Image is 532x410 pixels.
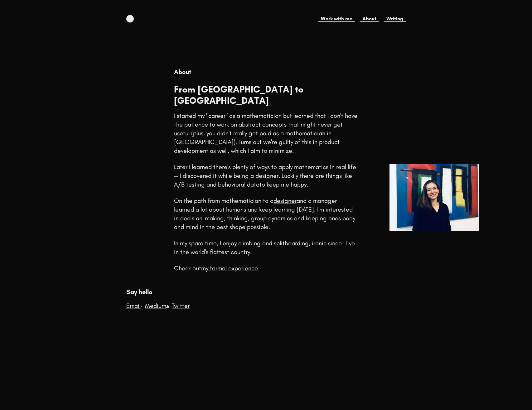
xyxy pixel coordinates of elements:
[174,181,259,188] a: A/B testing and behavioral data
[318,15,355,22] a: Work with me
[126,302,141,309] a: Email
[126,287,406,296] h3: Say hello
[201,264,258,272] a: my formal experience
[273,197,297,204] a: designer
[145,302,166,309] a: Medium
[174,112,357,154] p: I started my "career" as a mathematician but learned that I don't have the patience to work on ab...
[174,239,355,256] p: In my spare time, I enjoy climbing and splitboarding, ironic since I live in the world's flattest...
[174,163,356,188] p: Later I learned there's plenty of ways to apply mathematics in real life — I discovered it while ...
[172,302,190,309] a: Twitter
[174,264,258,272] p: Check out
[174,67,358,76] h2: About
[360,15,379,22] a: About
[126,287,406,325] div: · ▴
[174,84,358,106] h1: From [GEOGRAPHIC_DATA] to [GEOGRAPHIC_DATA]
[174,197,355,231] p: On the path from mathematician to a and a manager I learned a lot about humans and keep learning ...
[384,15,406,22] a: Writing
